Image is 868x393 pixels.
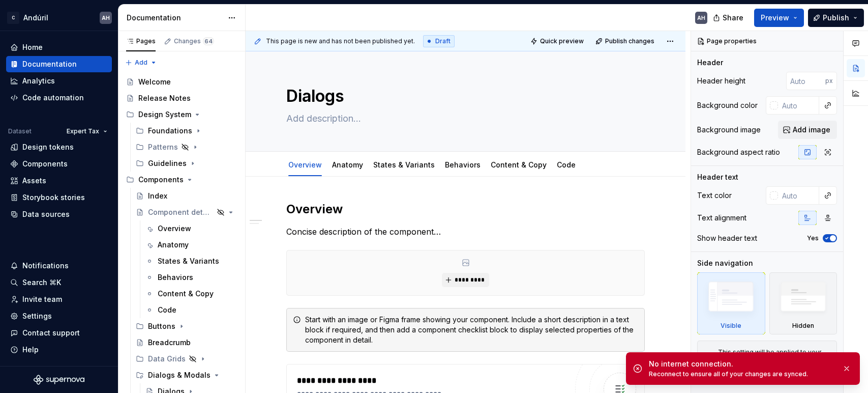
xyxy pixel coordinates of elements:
div: Anatomy [328,154,367,175]
button: CAndúrilAH [2,7,116,29]
a: States & Variants [373,160,435,169]
button: Share [708,9,750,27]
a: Component detail template [132,204,241,220]
div: Breadcrumb [148,338,191,348]
a: Settings [6,308,112,324]
div: Content & Copy [158,289,214,299]
div: Start with an image or Figma frame showing your component. Include a short description in a text ... [305,315,638,345]
a: Home [6,39,112,55]
span: Publish [823,13,849,23]
div: States & Variants [158,256,219,266]
div: Welcome [138,77,171,87]
h2: Overview [286,201,645,217]
div: Visible [721,322,741,330]
div: Changes [174,37,214,45]
span: Draft [435,37,451,45]
a: Anatomy [141,237,241,253]
a: Breadcrumb [132,334,241,351]
div: C [7,12,19,24]
button: Publish changes [592,34,659,48]
a: Assets [6,173,112,189]
div: Dialogs & Modals [132,367,241,383]
a: Release Notes [122,90,241,106]
button: Search ⌘K [6,274,112,291]
div: Andúril [23,13,48,23]
div: Release Notes [138,93,191,103]
div: Reconnect to ensure all of your changes are synced. [649,370,834,378]
div: Hidden [792,322,814,330]
div: Design tokens [22,142,74,152]
div: Home [22,42,43,52]
p: px [825,77,833,85]
button: Add image [778,121,837,139]
div: Buttons [148,321,175,331]
button: Notifications [6,258,112,274]
div: Code [158,305,176,315]
a: Code [557,160,576,169]
div: No internet connection. [649,359,834,369]
div: Background aspect ratio [697,147,780,157]
span: Add [135,59,147,67]
input: Auto [786,72,825,90]
input: Auto [778,186,819,205]
a: Code [141,302,241,318]
div: Documentation [22,59,77,69]
svg: Supernova Logo [34,375,84,385]
span: Share [723,13,743,23]
div: Storybook stories [22,192,85,203]
button: Quick preview [527,34,588,48]
input: Auto [778,96,819,115]
a: Code automation [6,90,112,106]
label: Yes [807,234,819,242]
div: Notifications [22,261,69,271]
div: Design System [122,106,241,123]
div: Dataset [8,127,32,135]
div: Search ⌘K [22,277,61,288]
a: Analytics [6,73,112,89]
button: Publish [808,9,864,27]
button: Add [122,55,160,70]
button: Help [6,342,112,358]
a: Behaviors [141,269,241,286]
button: Contact support [6,325,112,341]
div: Components [22,159,68,169]
div: Component detail template [148,207,214,217]
span: This page is new and has not been published yet. [266,37,415,45]
div: Header text [697,172,738,182]
div: Background image [697,125,761,135]
button: Preview [754,9,804,27]
div: Components [122,172,241,188]
div: Help [22,345,39,355]
a: Overview [288,160,322,169]
div: Data Grids [148,354,186,364]
div: Index [148,191,167,201]
a: Documentation [6,56,112,72]
div: Text color [697,190,732,201]
a: Welcome [122,74,241,90]
div: Patterns [132,139,241,155]
div: States & Variants [369,154,439,175]
a: States & Variants [141,253,241,269]
div: Foundations [132,123,241,139]
div: Behaviors [441,154,485,175]
button: Expert Tax [62,124,112,138]
a: Design tokens [6,139,112,155]
a: Components [6,156,112,172]
div: Analytics [22,76,55,86]
div: Invite team [22,294,62,304]
div: Side navigation [697,258,753,268]
div: Data Grids [132,351,241,367]
div: Hidden [769,272,837,334]
div: Behaviors [158,272,193,283]
div: Data sources [22,209,70,219]
span: Publish changes [605,37,654,45]
div: Guidelines [132,155,241,172]
span: Add image [793,125,830,135]
div: Pages [126,37,156,45]
a: Storybook stories [6,189,112,206]
div: Contact support [22,328,80,338]
div: Overview [284,154,326,175]
div: Anatomy [158,240,189,250]
textarea: Dialogs [284,84,643,108]
a: Data sources [6,206,112,222]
